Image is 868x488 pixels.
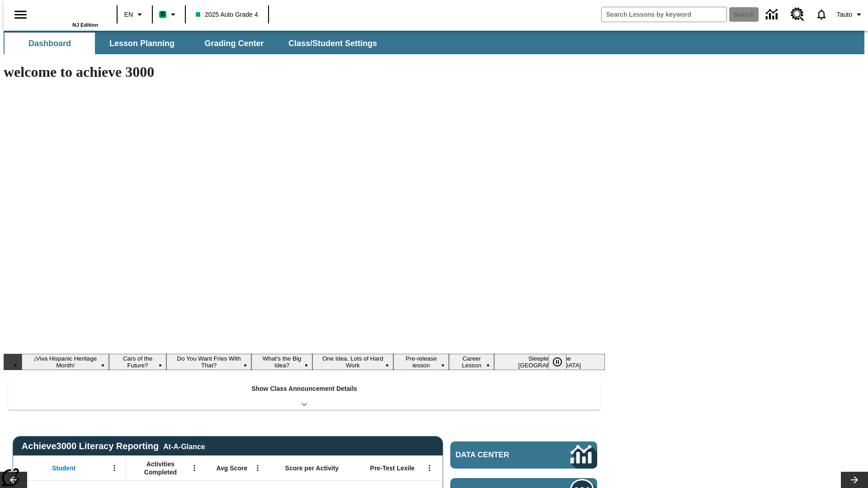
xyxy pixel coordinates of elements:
button: Slide 8 Sleepless in the Animal Kingdom [494,354,605,370]
a: Resource Center, Will open in new tab [785,2,810,27]
button: Lesson carousel, Next [841,472,868,488]
button: Pause [548,354,566,370]
button: Lesson Planning [97,33,187,54]
button: Class/Student Settings [281,33,384,54]
button: Slide 5 One Idea, Lots of Hard Work [312,354,394,370]
button: Boost Class color is mint green. Change class color [156,6,182,23]
span: Student [52,464,75,472]
span: Data Center [456,450,540,460]
span: Activities Completed [131,460,190,476]
div: SubNavbar [4,33,385,54]
p: Show Class Announcement Details [251,384,357,394]
input: search field [602,7,726,22]
button: Profile/Settings [833,6,868,23]
button: Slide 1 ¡Viva Hispanic Heritage Month! [22,354,109,370]
div: At-A-Glance [163,441,205,451]
button: Open Menu [188,461,201,475]
button: Open Menu [423,461,436,475]
span: Avg Score [216,464,247,472]
span: NJ Edition [72,22,98,28]
a: Notifications [810,3,833,26]
a: Data Center [450,441,597,469]
button: Slide 4 What's the Big Idea? [251,354,312,370]
span: B [160,9,165,20]
button: Open Menu [108,461,121,475]
a: Data Center [760,2,785,27]
button: Language: EN, Select a language [120,6,149,23]
span: Score per Activity [285,464,339,472]
button: Slide 6 Pre-release lesson [393,354,449,370]
span: Achieve3000 Literacy Reporting [22,441,205,451]
div: SubNavbar [4,31,864,54]
button: Slide 2 Cars of the Future? [109,354,166,370]
span: Pre-Test Lexile [370,464,415,472]
div: Show Class Announcement Details [8,379,600,410]
button: Open side menu [7,1,34,28]
span: Tauto [837,10,852,19]
span: 2025 Auto Grade 4 [196,10,258,19]
button: Slide 7 Career Lesson [449,354,494,370]
button: Dashboard [5,33,95,54]
a: Home [39,4,98,22]
span: EN [124,10,133,19]
button: Grading Center [189,33,279,54]
h1: welcome to achieve 3000 [4,64,605,80]
div: Home [39,3,98,28]
button: Slide 3 Do You Want Fries With That? [166,354,251,370]
button: Open Menu [251,461,264,475]
div: Pause [548,354,576,370]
